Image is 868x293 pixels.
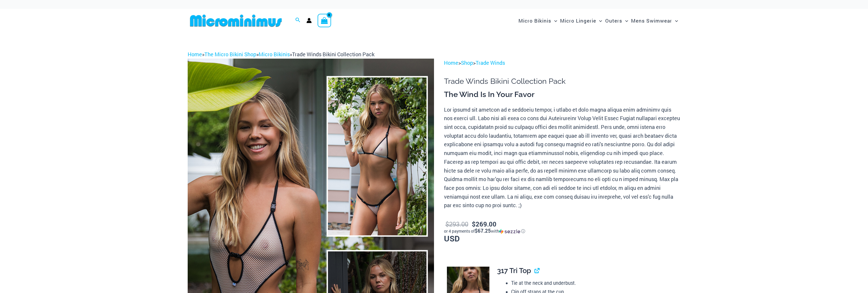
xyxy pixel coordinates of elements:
[551,13,557,28] span: Menu Toggle
[511,279,675,287] li: Tie at the neck and underbust.
[444,59,680,67] p: > >
[605,13,622,28] span: Outers
[188,51,374,58] span: » » »
[306,18,312,23] a: Account icon link
[444,228,680,234] div: or 4 payments of with
[444,105,680,210] p: Lor ipsumd sit ametcon ad e seddoeiu tempor, i utlabo et dolo magna aliqua enim adminimv quis nos...
[475,227,491,234] span: $67.25
[444,59,458,66] a: Home
[444,219,680,243] p: USD
[497,266,531,275] span: 317 Tri Top
[444,77,680,86] h1: Trade Winds Bikini Collection Pack
[672,13,678,28] span: Menu Toggle
[604,12,630,30] a: OutersMenu ToggleMenu Toggle
[476,59,505,66] a: Trade Winds
[461,59,473,66] a: Shop
[499,229,520,234] img: Sezzle
[259,51,290,58] a: Micro Bikinis
[204,51,256,58] a: The Micro Bikini Shop
[444,90,680,100] h3: The Wind Is In Your Favor
[630,12,679,30] a: Mens SwimwearMenu ToggleMenu Toggle
[517,12,559,30] a: Micro BikinisMenu ToggleMenu Toggle
[560,13,596,28] span: Micro Lingerie
[472,220,496,228] bdi: 269.00
[516,11,680,30] nav: Site Navigation
[596,13,602,28] span: Menu Toggle
[444,228,680,234] div: or 4 payments of$67.25withSezzle Click to learn more about Sezzle
[188,51,202,58] a: Home
[318,14,331,27] a: View Shopping Cart, empty
[622,13,628,28] span: Menu Toggle
[188,14,284,27] img: MM SHOP LOGO FLAT
[292,51,374,58] span: Trade Winds Bikini Collection Pack
[295,17,301,24] a: Search icon link
[445,220,449,228] span: $
[559,12,603,30] a: Micro LingerieMenu ToggleMenu Toggle
[445,220,468,228] bdi: 293.00
[472,220,476,228] span: $
[631,13,672,28] span: Mens Swimwear
[518,13,551,28] span: Micro Bikinis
